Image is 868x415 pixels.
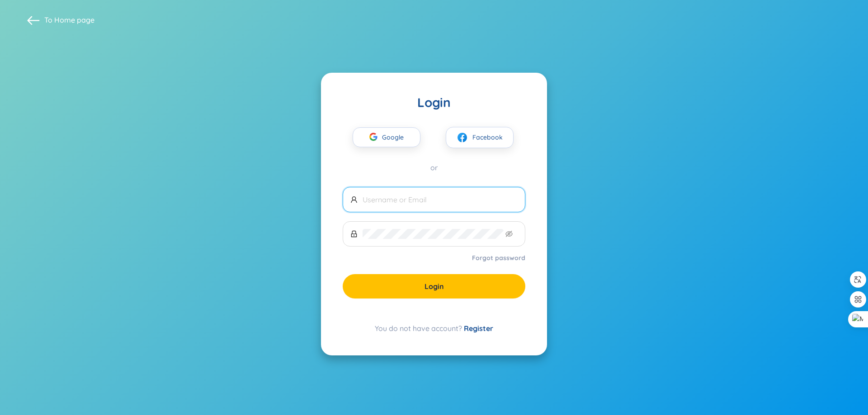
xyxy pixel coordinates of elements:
span: lock [350,230,358,238]
img: facebook [457,132,468,143]
span: Login [425,281,444,291]
span: user [350,196,358,203]
a: Forgot password [472,253,525,262]
button: Login [343,274,525,298]
span: To [44,15,94,25]
a: Home page [54,15,94,24]
div: You do not have account? [343,323,525,334]
span: eye-invisible [505,230,513,238]
input: Username or Email [363,195,518,205]
span: Facebook [472,132,503,142]
div: Login [343,94,525,111]
button: Google [353,127,420,147]
div: or [343,163,525,173]
a: Register [464,324,493,333]
span: Google [382,128,408,147]
button: facebookFacebook [446,127,514,148]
